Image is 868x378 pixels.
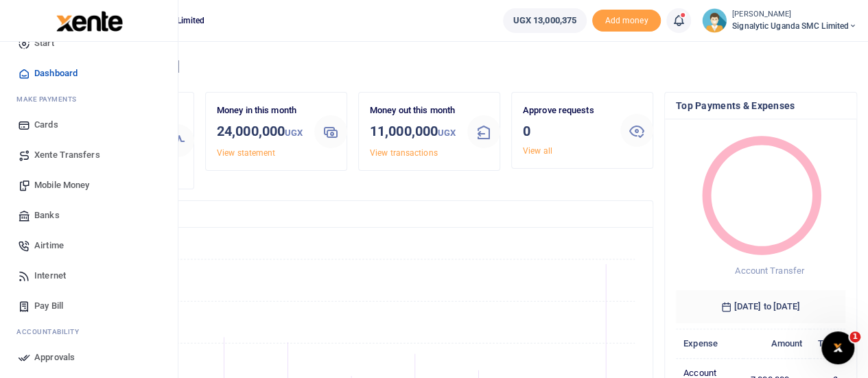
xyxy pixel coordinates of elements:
[34,299,63,313] span: Pay Bill
[592,14,661,25] a: Add money
[370,121,456,143] h3: 11,000,000
[735,265,804,276] span: Account Transfer
[523,146,552,156] a: View all
[11,28,167,58] a: Start
[821,331,854,364] iframe: Intercom live chat
[592,10,661,32] span: Add money
[285,128,303,138] small: UGX
[592,10,661,32] li: Toup your wallet
[217,148,275,158] a: View statement
[849,331,860,342] span: 1
[11,88,167,110] li: M
[676,98,845,113] h4: Top Payments & Expenses
[34,351,75,364] span: Approvals
[34,178,89,192] span: Mobile Money
[497,8,592,33] li: Wallet ballance
[523,121,609,141] h3: 0
[676,290,845,323] h6: [DATE] to [DATE]
[513,14,576,27] span: UGX 13,000,375
[732,9,857,21] small: [PERSON_NAME]
[34,118,58,132] span: Cards
[810,329,845,358] th: Txns
[11,200,167,231] a: Banks
[34,239,64,252] span: Airtime
[23,94,77,104] span: ake Payments
[11,140,167,170] a: Xente Transfers
[11,342,167,373] a: Approvals
[52,59,857,74] h4: Hello [PERSON_NAME]
[11,231,167,261] a: Airtime
[11,261,167,291] a: Internet
[34,67,78,80] span: Dashboard
[438,128,456,138] small: UGX
[217,121,303,143] h3: 24,000,000
[523,104,609,118] p: Approve requests
[11,291,167,321] a: Pay Bill
[55,15,123,25] a: logo-small logo-large logo-large
[217,104,303,118] p: Money in this month
[34,209,60,222] span: Banks
[370,148,438,158] a: View transactions
[370,104,456,118] p: Money out this month
[702,8,857,33] a: profile-user [PERSON_NAME] Signalytic Uganda SMC Limited
[64,206,642,222] h4: Transactions Overview
[56,11,123,32] img: logo-large
[732,20,857,32] span: Signalytic Uganda SMC Limited
[676,329,743,358] th: Expense
[34,36,54,50] span: Start
[34,269,66,283] span: Internet
[34,148,100,162] span: Xente Transfers
[702,8,727,33] img: profile-user
[11,170,167,200] a: Mobile Money
[11,321,167,342] li: Ac
[743,329,810,358] th: Amount
[27,327,79,337] span: countability
[503,8,587,33] a: UGX 13,000,375
[11,58,167,88] a: Dashboard
[11,110,167,140] a: Cards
